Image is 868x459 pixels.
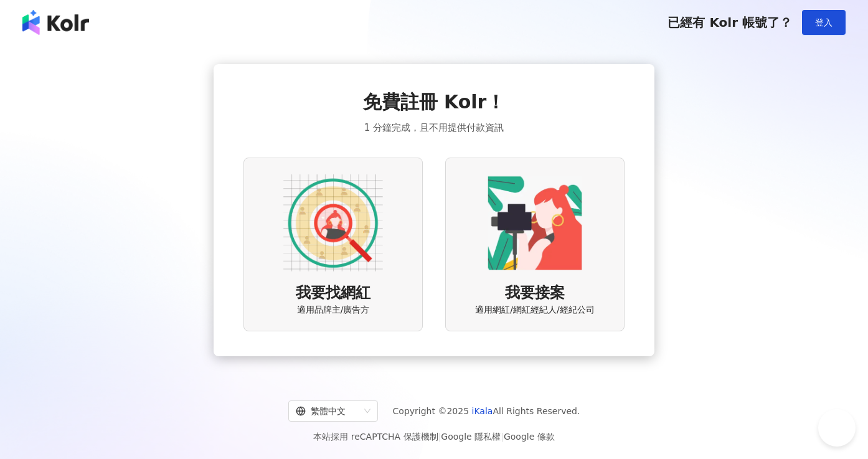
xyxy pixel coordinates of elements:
span: Copyright © 2025 All Rights Reserved. [393,404,580,419]
span: 我要找網紅 [296,283,370,304]
button: 登入 [802,10,846,35]
iframe: Help Scout Beacon - Open [818,409,856,447]
span: 登入 [815,17,833,27]
img: AD identity option [283,173,383,273]
a: Google 隱私權 [441,432,501,442]
img: logo [22,10,89,35]
span: 本站採用 reCAPTCHA 保護機制 [313,429,554,444]
a: Google 條款 [504,432,555,442]
span: 適用品牌主/廣告方 [297,304,370,316]
span: 免費註冊 Kolr！ [363,89,506,115]
span: | [438,432,441,442]
a: iKala [472,406,493,416]
div: 繁體中文 [296,401,359,421]
span: 適用網紅/網紅經紀人/經紀公司 [475,304,594,316]
span: 1 分鐘完成，且不用提供付款資訊 [364,120,504,135]
span: | [501,432,504,442]
span: 我要接案 [505,283,565,304]
span: 已經有 Kolr 帳號了？ [668,15,792,30]
img: KOL identity option [485,173,585,273]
